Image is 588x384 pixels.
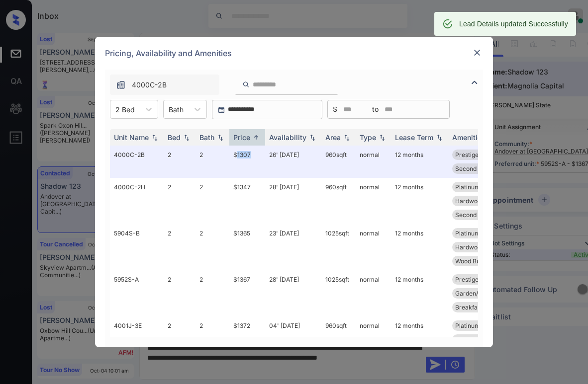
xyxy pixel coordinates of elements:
td: normal [356,224,391,270]
td: $1307 [229,146,265,178]
img: sorting [342,134,352,141]
td: 2 [196,224,229,270]
td: 4000C-2H [110,178,164,224]
td: $1372 [229,316,265,377]
span: Platinum - 2 Be... [455,183,503,191]
td: normal [356,146,391,178]
td: 960 sqft [321,146,356,178]
td: 2 [164,224,196,270]
div: Bed [168,133,181,142]
span: Wood Burning Fi... [455,257,505,265]
div: Price [233,133,250,142]
td: 2 [196,178,229,224]
td: normal [356,178,391,224]
td: 5904S-B [110,224,164,270]
td: 960 sqft [321,178,356,224]
td: 2 [196,270,229,316]
img: sorting [251,134,261,141]
td: 4000C-2B [110,146,164,178]
td: 04' [DATE] [265,316,321,377]
td: 960 sqft [321,316,356,377]
td: 4001J-3E [110,316,164,377]
img: close [472,48,482,58]
img: icon-zuma [116,80,126,90]
span: $ [333,104,337,115]
div: Type [360,133,376,142]
span: Hardwood Plank ... [455,243,508,251]
td: 2 [164,146,196,178]
td: 2 [196,316,229,377]
td: 23' [DATE] [265,224,321,270]
span: Hardwood Plank ... [455,197,508,205]
td: 2 [164,316,196,377]
img: sorting [377,134,387,141]
td: 2 [196,146,229,178]
img: sorting [182,134,192,141]
td: $1365 [229,224,265,270]
td: 26' [DATE] [265,146,321,178]
div: Bath [199,133,214,142]
span: Second Floor Mi... [455,165,505,172]
td: 2 [164,178,196,224]
td: normal [356,316,391,377]
td: 1025 sqft [321,224,356,270]
td: 2 [164,270,196,316]
div: Lease Term [395,133,433,142]
td: 1025 sqft [321,270,356,316]
span: Garden/Terrace ... [455,290,506,297]
span: Platinum - 2 Be... [455,230,503,237]
div: Area [325,133,341,142]
td: 12 months [391,224,448,270]
td: 28' [DATE] [265,178,321,224]
div: Amenities [452,133,486,142]
span: Second Floor Mi... [455,211,505,219]
td: 12 months [391,270,448,316]
img: icon-zuma [469,77,481,88]
div: Pricing, Availability and Amenities [95,37,493,70]
td: $1347 [229,178,265,224]
img: sorting [150,134,160,141]
img: sorting [215,134,225,141]
div: Unit Name [114,133,149,142]
span: Breakfast Nook ... [455,304,505,311]
img: sorting [434,134,444,141]
td: 12 months [391,316,448,377]
span: Prestige - 2 Be... [455,151,501,158]
td: 5952S-A [110,270,164,316]
img: sorting [307,134,317,141]
img: icon-zuma [242,80,250,89]
div: Availability [269,133,306,142]
span: Platinum - 2 Be... [455,322,503,329]
td: normal [356,270,391,316]
div: Lead Details updated Successfully [459,15,568,33]
td: 12 months [391,178,448,224]
span: to [372,104,379,115]
td: 28' [DATE] [265,270,321,316]
span: Prestige - 2 Be... [455,276,501,283]
td: $1367 [229,270,265,316]
span: 4000C-2B [132,79,167,90]
td: 12 months [391,146,448,178]
span: Hardwood Plank ... [455,336,508,343]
